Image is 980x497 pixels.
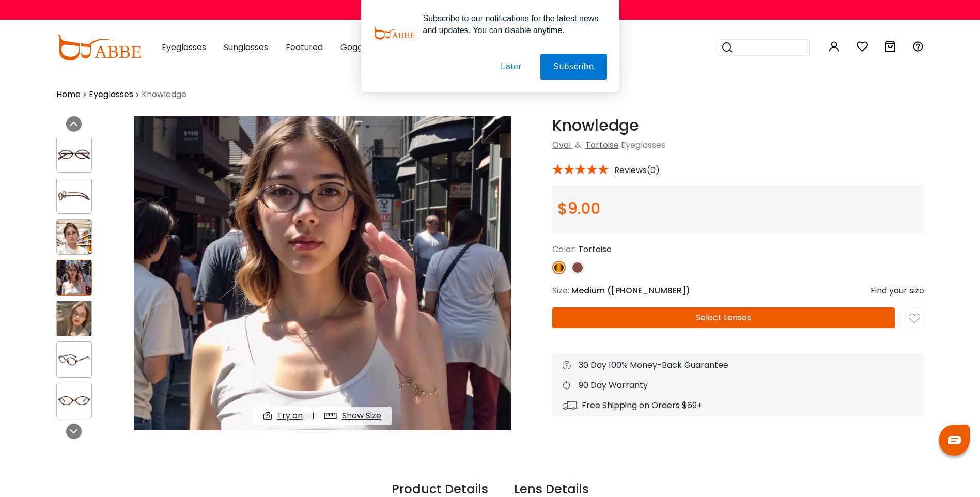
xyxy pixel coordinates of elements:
span: Medium ( ) [571,285,690,297]
div: Find your size [870,285,924,297]
span: Size: [552,285,569,297]
a: Oval [552,139,571,151]
img: like [909,313,920,324]
img: Knowledge Tortoise Acetate Eyeglasses , UniversalBridgeFit Frames from ABBE Glasses [57,146,91,164]
img: Knowledge Tortoise Acetate Eyeglasses , UniversalBridgeFit Frames from ABBE Glasses [134,116,511,430]
div: Free Shipping on Orders $69+ [563,399,914,412]
button: Later [488,54,534,80]
a: Home [56,88,81,101]
img: Knowledge Tortoise Acetate Eyeglasses , UniversalBridgeFit Frames from ABBE Glasses [57,260,91,295]
img: Knowledge Tortoise Acetate Eyeglasses , UniversalBridgeFit Frames from ABBE Glasses [57,187,91,205]
span: Eyeglasses [621,139,665,151]
span: $9.00 [557,197,600,220]
a: Eyeglasses [89,88,133,101]
span: Knowledge [142,88,186,101]
h1: Knowledge [552,116,924,135]
img: chat [948,436,961,444]
div: Show Size [342,410,381,422]
button: Subscribe [540,54,606,80]
img: Knowledge Tortoise Acetate Eyeglasses , UniversalBridgeFit Frames from ABBE Glasses [57,220,91,254]
span: Reviews(0) [614,166,660,175]
div: 90 Day Warranty [563,379,914,392]
img: Knowledge Tortoise Acetate Eyeglasses , UniversalBridgeFit Frames from ABBE Glasses [57,392,91,410]
span: Tortoise [578,243,612,255]
img: Knowledge Tortoise Acetate Eyeglasses , UniversalBridgeFit Frames from ABBE Glasses [57,301,91,336]
img: Knowledge Tortoise Acetate Eyeglasses , UniversalBridgeFit Frames from ABBE Glasses [57,351,91,368]
button: Select Lenses [552,307,895,328]
div: Try on [277,410,303,422]
span: & [573,139,583,151]
span: Color: [552,243,576,255]
a: Tortoise [585,139,619,151]
div: 30 Day 100% Money-Back Guarantee [563,359,914,371]
span: [PHONE_NUMBER] [611,285,686,297]
img: notification icon [374,12,415,54]
div: Subscribe to our notifications for the latest news and updates. You can disable anytime. [415,12,607,36]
